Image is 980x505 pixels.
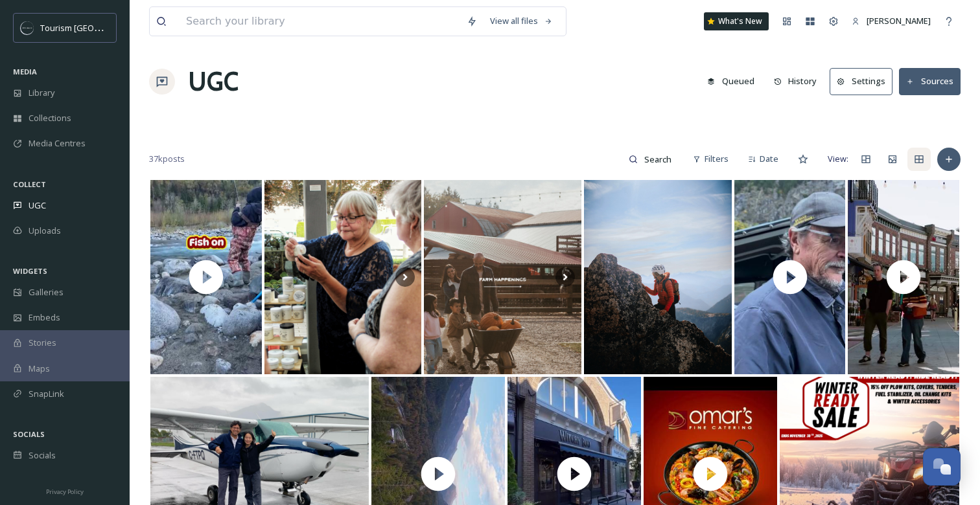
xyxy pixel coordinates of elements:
span: MEDIA [13,67,37,76]
a: UGC [188,62,239,101]
span: Filters [705,153,729,165]
span: Tourism [GEOGRAPHIC_DATA] [40,21,156,34]
span: Maps [29,363,50,375]
img: 🗓️ Love to plan ahead? We've got you covered! Come check out some of the classes happening in Dec... [264,180,422,374]
span: WIDGETS [13,266,47,276]
a: What's New [704,12,769,30]
a: [PERSON_NAME] [845,8,937,34]
span: Uploads [29,225,61,237]
a: Queued [701,69,767,94]
span: SnapLink [29,388,64,400]
span: Privacy Policy [46,488,84,496]
a: View all files [484,8,559,34]
span: SOCIALS [13,429,45,439]
a: History [767,69,830,94]
img: Here’s what’s happening this week at Greendale Acres — where every day is packed with fall fun an... [424,180,581,374]
a: Privacy Policy [46,483,84,499]
img: thumbnail [148,180,264,374]
img: I came. I saw. I took 347 photos of the same view. Who else is guilty of this?! 📸🙌🏻🤣 #photographe... [584,180,732,374]
button: Sources [899,68,961,95]
img: OMNISEND%20Email%20Square%20Images%20.png [21,21,34,34]
span: Galleries [29,286,64,298]
button: History [767,69,824,94]
span: [PERSON_NAME] [867,15,931,27]
img: thumbnail [845,180,962,374]
button: Queued [701,69,761,94]
a: Settings [830,68,899,95]
span: Media Centres [29,137,86,150]
span: COLLECT [13,179,46,189]
span: UGC [29,199,46,212]
span: Collections [29,112,71,124]
span: Embeds [29,311,60,324]
span: Socials [29,449,56,462]
span: 37k posts [149,153,185,165]
span: Stories [29,337,56,349]
button: Open Chat [923,448,961,486]
input: Search your library [180,7,460,36]
span: Library [29,87,54,99]
span: Date [760,153,778,165]
input: Search [638,146,680,172]
button: Settings [830,68,892,95]
span: View: [828,153,848,165]
img: thumbnail [732,180,848,374]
